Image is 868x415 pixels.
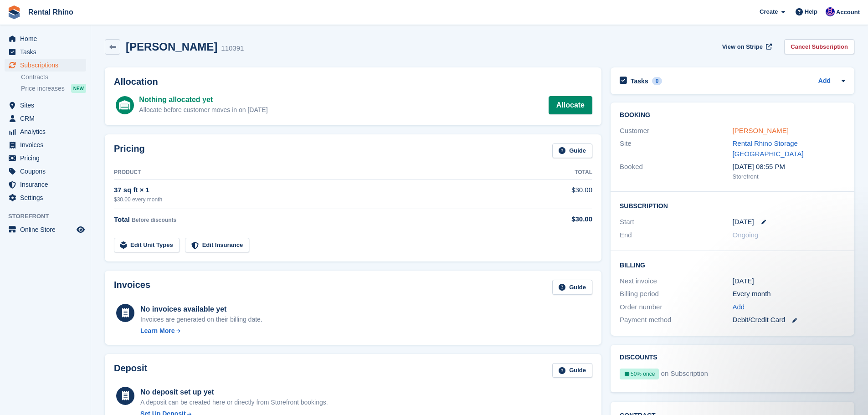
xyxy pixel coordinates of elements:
[836,8,860,17] span: Account
[733,302,745,313] a: Add
[620,230,732,241] div: End
[620,302,732,313] div: Order number
[733,276,845,287] div: [DATE]
[140,326,262,336] a: Learn More
[722,42,763,51] span: View on Stripe
[733,139,804,158] a: Rental Rhino Storage [GEOGRAPHIC_DATA]
[818,76,831,87] a: Add
[114,238,180,253] a: Edit Unit Types
[114,143,145,159] h2: Pricing
[132,217,176,223] span: Before discounts
[20,112,75,125] span: CRM
[549,96,592,114] a: Allocate
[140,326,175,336] div: Learn More
[126,41,217,53] h2: [PERSON_NAME]
[21,84,65,93] span: Price increases
[20,46,75,58] span: Tasks
[5,59,86,72] a: menu
[552,363,592,378] a: Guide
[139,105,267,115] div: Allocate before customer moves in on [DATE]
[620,126,732,136] div: Customer
[5,112,86,125] a: menu
[733,315,845,325] div: Debit/Credit Card
[733,289,845,299] div: Every month
[620,138,732,159] div: Site
[529,165,592,180] th: Total
[20,32,75,45] span: Home
[140,398,328,407] p: A deposit can be created here or directly from Storefront bookings.
[552,143,592,159] a: Guide
[529,214,592,225] div: $30.00
[20,152,75,164] span: Pricing
[114,363,147,378] h2: Deposit
[185,238,250,253] a: Edit Insurance
[784,39,854,54] a: Cancel Subscription
[733,162,845,172] div: [DATE] 08:55 PM
[5,191,86,204] a: menu
[5,32,86,45] a: menu
[661,369,708,383] span: on Subscription
[20,138,75,151] span: Invoices
[114,165,529,180] th: Product
[620,201,845,210] h2: Subscription
[71,84,86,93] div: NEW
[620,354,845,361] h2: Discounts
[20,191,75,204] span: Settings
[5,138,86,151] a: menu
[8,212,91,221] span: Storefront
[21,83,86,93] a: Price increases NEW
[620,276,732,287] div: Next invoice
[620,162,732,181] div: Booked
[826,7,835,16] img: Ari Kolas
[5,125,86,138] a: menu
[221,43,244,54] div: 110391
[529,180,592,209] td: $30.00
[5,178,86,191] a: menu
[5,165,86,178] a: menu
[20,99,75,112] span: Sites
[620,217,732,227] div: Start
[719,39,774,54] a: View on Stripe
[733,127,789,134] a: [PERSON_NAME]
[620,112,845,119] h2: Booking
[805,7,817,16] span: Help
[5,99,86,112] a: menu
[733,172,845,181] div: Storefront
[5,223,86,236] a: menu
[114,280,150,295] h2: Invoices
[631,77,648,85] h2: Tasks
[5,152,86,164] a: menu
[620,369,659,379] div: 50% once
[114,195,529,204] div: $30.00 every month
[620,260,845,269] h2: Billing
[620,289,732,299] div: Billing period
[552,280,592,295] a: Guide
[25,5,77,20] a: Rental Rhino
[733,231,759,239] span: Ongoing
[140,304,262,315] div: No invoices available yet
[652,77,663,85] div: 0
[114,215,130,223] span: Total
[75,224,86,235] a: Preview store
[20,125,75,138] span: Analytics
[21,73,86,82] a: Contracts
[20,178,75,191] span: Insurance
[7,5,21,19] img: stora-icon-8386f47178a22dfd0bd8f6a31ec36ba5ce8667c1dd55bd0f319d3a0aa187defe.svg
[114,185,529,195] div: 37 sq ft × 1
[620,315,732,325] div: Payment method
[140,387,328,398] div: No deposit set up yet
[114,77,592,87] h2: Allocation
[760,7,778,16] span: Create
[20,165,75,178] span: Coupons
[733,217,754,227] time: 2025-09-27 05:00:00 UTC
[20,59,75,72] span: Subscriptions
[139,94,267,105] div: Nothing allocated yet
[140,315,262,324] div: Invoices are generated on their billing date.
[20,223,75,236] span: Online Store
[5,46,86,58] a: menu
